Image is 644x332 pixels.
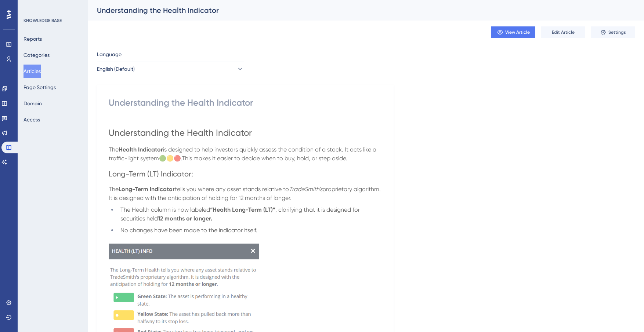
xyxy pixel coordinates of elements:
[97,62,244,76] button: English (Default)
[23,97,42,110] button: Domain
[182,155,347,162] span: This makes it easier to decide when to buy, hold, or step aside.
[97,5,617,15] div: Understanding the Health Indicator
[109,146,119,153] span: The
[109,186,119,193] span: The
[120,227,257,234] span: No changes have been made to the indicator itself.
[23,113,40,126] button: Access
[158,215,212,222] strong: 12 months or longer.
[109,128,252,138] span: Understanding the Health Indicator
[109,146,378,162] span: is designed to help investors quickly assess the condition of a stock. It acts like a traffic-lig...
[23,81,56,94] button: Page Settings
[97,65,135,73] span: English (Default)
[505,29,530,35] span: View Article
[289,186,322,193] em: TradeSmith's
[97,50,122,59] span: Language
[23,32,42,45] button: Reports
[119,186,175,193] strong: Long-Term Indicator
[591,26,635,38] button: Settings
[23,18,62,23] div: KNOWLEDGE BASE
[159,155,182,162] span: 🟢🟡🔴.
[109,97,382,109] div: Understanding the Health Indicator
[552,29,575,35] span: Edit Article
[541,26,585,38] button: Edit Article
[210,206,275,213] strong: “Health Long-Term (LT)”
[608,29,626,35] span: Settings
[23,48,50,62] button: Categories
[23,65,41,78] button: Articles
[109,169,193,178] span: Long-Term (LT) Indicator:
[175,186,289,193] span: tells you where any asset stands relative to
[491,26,535,38] button: View Article
[120,206,210,213] span: The Health column is now labeled
[119,146,163,153] strong: Health Indicator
